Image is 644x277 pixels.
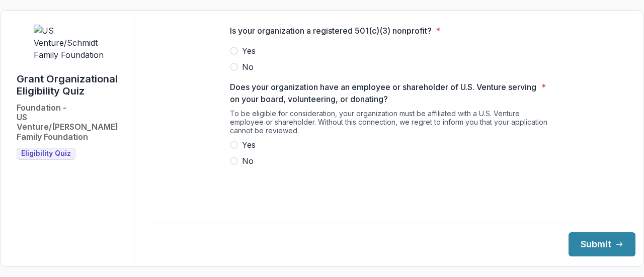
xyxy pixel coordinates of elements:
[230,81,537,105] p: Does your organization have an employee or shareholder of U.S. Venture serving on your board, vol...
[21,149,71,158] span: Eligibility Quiz
[569,232,635,256] button: Submit
[34,25,109,61] img: US Venture/Schmidt Family Foundation
[242,61,254,73] span: No
[242,45,256,57] span: Yes
[230,25,432,37] p: Is your organization a registered 501(c)(3) nonprofit?
[242,139,256,151] span: Yes
[17,103,126,142] h2: Foundation - US Venture/[PERSON_NAME] Family Foundation
[230,109,552,139] div: To be eligible for consideration, your organization must be affiliated with a U.S. Venture employ...
[17,73,126,97] h1: Grant Organizational Eligibility Quiz
[242,155,254,167] span: No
